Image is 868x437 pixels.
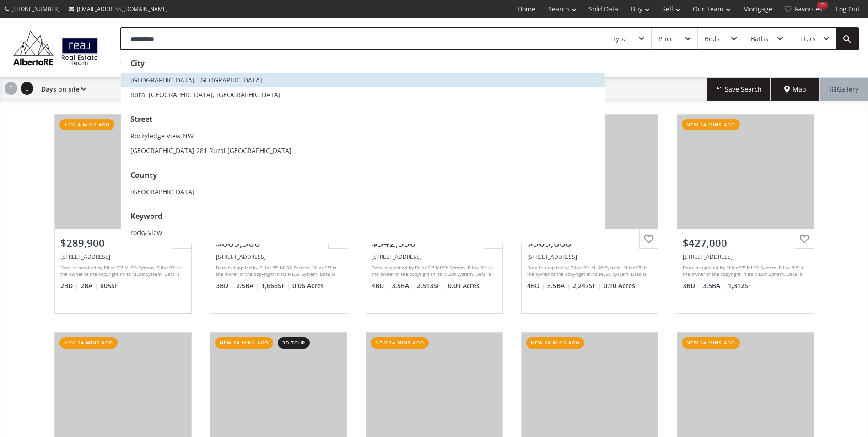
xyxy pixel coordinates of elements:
[9,28,102,67] img: Logo
[417,281,446,290] span: 2,513 SF
[130,170,157,180] strong: County
[130,90,280,99] span: Rural [GEOGRAPHIC_DATA], [GEOGRAPHIC_DATA]
[216,281,234,290] span: 3 BD
[130,58,145,68] strong: City
[703,281,726,290] span: 3.5 BA
[658,36,674,42] div: Price
[683,253,808,261] div: 28 Berwick Crescent NW #16, Calgary, AB T3K 1Y7
[751,36,768,42] div: Baths
[372,281,389,290] span: 4 BD
[668,105,823,323] a: new 24 mins ago$427,000[STREET_ADDRESS]Data is supplied by Pillar 9™ MLS® System. Pillar 9™ is th...
[60,264,183,278] div: Data is supplied by Pillar 9™ MLS® System. Pillar 9™ is the owner of the copyright in its MLS® Sy...
[683,281,701,290] span: 3 BD
[392,281,415,290] span: 3.5 BA
[705,36,720,42] div: Beds
[527,264,650,278] div: Data is supplied by Pillar 9™ MLS® System. Pillar 9™ is the owner of the copyright in its MLS® Sy...
[100,281,118,290] span: 805 SF
[707,78,771,101] button: Save Search
[130,187,194,196] span: [GEOGRAPHIC_DATA]
[60,281,78,290] span: 2 BD
[784,85,806,94] span: Map
[37,78,86,101] div: Days on site
[120,55,253,68] div: [GEOGRAPHIC_DATA], [GEOGRAPHIC_DATA]
[817,2,828,9] div: 174
[11,5,59,13] span: [PHONE_NUMBER]
[604,281,635,290] span: 0.10 Acres
[728,281,751,290] span: 1,312 SF
[683,264,806,278] div: Data is supplied by Pillar 9™ MLS® System. Pillar 9™ is the owner of the copyright in its MLS® Sy...
[830,85,858,94] span: Gallery
[771,78,819,101] div: Map
[216,264,339,278] div: Data is supplied by Pillar 9™ MLS® System. Pillar 9™ is the owner of the copyright in its MLS® Sy...
[130,114,152,124] strong: Street
[683,236,808,250] div: $427,000
[448,281,480,290] span: 0.09 Acres
[81,281,98,290] span: 2 BA
[130,228,162,237] span: rocky view
[547,281,570,290] span: 3.5 BA
[292,281,324,290] span: 0.06 Acres
[612,36,627,42] div: Type
[77,5,168,13] span: [EMAIL_ADDRESS][DOMAIN_NAME]
[60,236,186,250] div: $289,900
[130,76,262,84] span: [GEOGRAPHIC_DATA], [GEOGRAPHIC_DATA]
[45,105,201,323] a: new 4 mins ago$289,900[STREET_ADDRESS]Data is supplied by Pillar 9™ MLS® System. Pillar 9™ is the...
[130,131,194,140] span: Rockyledge View NW
[130,211,162,221] strong: Keyword
[372,253,497,261] div: 55 Sage Bluff Green NW, Calgary, AB T2R 0X8
[130,146,291,155] span: [GEOGRAPHIC_DATA] 281 Rural [GEOGRAPHIC_DATA]
[216,253,341,261] div: 41 Lavender Passage SE, Calgary, AB T3S 0G7
[797,36,816,42] div: Filters
[261,281,290,290] span: 1,666 SF
[527,281,545,290] span: 4 BD
[64,0,173,17] a: [EMAIL_ADDRESS][DOMAIN_NAME]
[527,253,652,261] div: 193 Auburn Bay Boulevard SE, Calgary, AB t3m 0e8
[819,78,868,101] div: Gallery
[60,253,186,261] div: 4641 128 Avenue NE #1414, Calgary, AB T3N 1T3
[236,281,259,290] span: 2.5 BA
[372,264,495,278] div: Data is supplied by Pillar 9™ MLS® System. Pillar 9™ is the owner of the copyright in its MLS® Sy...
[572,281,601,290] span: 2,247 SF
